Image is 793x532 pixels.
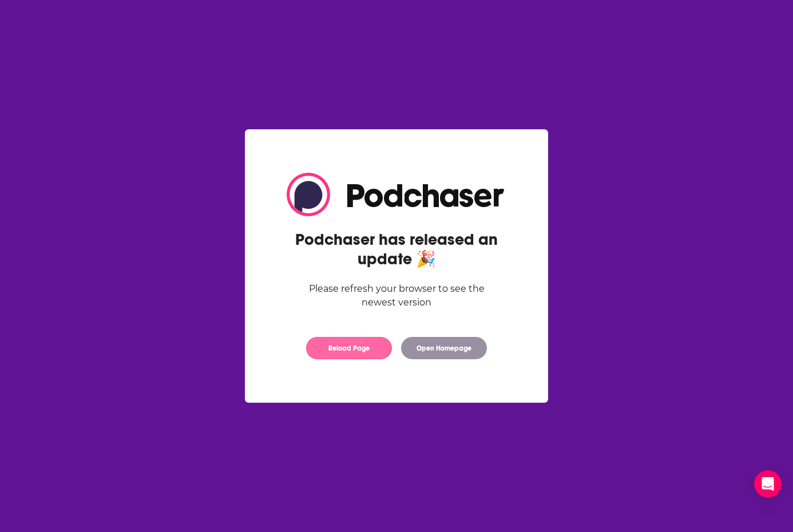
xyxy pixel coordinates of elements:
[287,282,506,309] div: Please refresh your browser to see the newest version
[287,230,506,269] h2: Podchaser has released an update 🎉
[754,470,782,498] div: Open Intercom Messenger
[287,173,506,216] img: Logo
[306,337,392,359] button: Reload Page
[401,337,487,359] button: Open Homepage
